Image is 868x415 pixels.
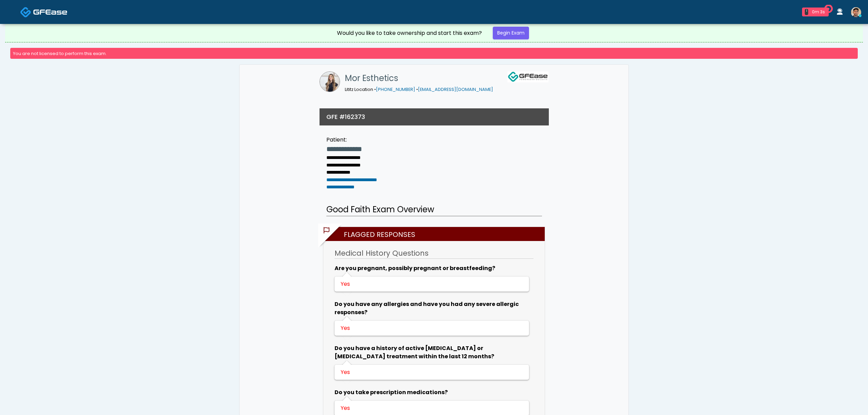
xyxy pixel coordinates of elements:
a: 1 0m 3s [798,5,833,19]
img: Docovia [20,6,31,18]
h3: Medical History Questions [335,248,533,259]
a: [PHONE_NUMBER] [376,86,415,92]
img: GFEase Logo [507,71,548,82]
a: [EMAIL_ADDRESS][DOMAIN_NAME] [418,86,493,92]
b: Do you take prescription medications? [335,388,448,396]
div: Yes [341,324,521,332]
a: Begin Exam [493,27,529,39]
div: Patient: [326,136,377,144]
b: Do you have any allergies and have you had any severe allergic responses? [335,300,519,316]
div: Yes [341,280,521,288]
div: Yes [341,404,521,412]
div: 1 [805,9,808,15]
div: Would you like to take ownership and start this exam? [337,29,482,37]
b: Are you pregnant, possibly pregnant or breastfeeding? [335,264,495,272]
img: Mor Esthetics [320,71,340,92]
div: Yes [341,368,521,376]
img: Kenner Medina [851,7,861,17]
a: Docovia [20,1,67,23]
span: • [416,86,418,92]
img: Docovia [33,9,67,15]
div: 0m 3s [811,9,826,15]
small: Lititz Location [345,86,493,92]
h2: Flagged Responses [327,227,545,241]
small: You are not licensed to perform this exam. [13,51,107,56]
span: • [374,86,376,92]
h3: GFE #162373 [326,112,365,121]
h2: Good Faith Exam Overview [326,203,542,216]
b: Do you have a history of active [MEDICAL_DATA] or [MEDICAL_DATA] treatment within the last 12 mon... [335,344,494,360]
h1: Mor Esthetics [345,71,493,85]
